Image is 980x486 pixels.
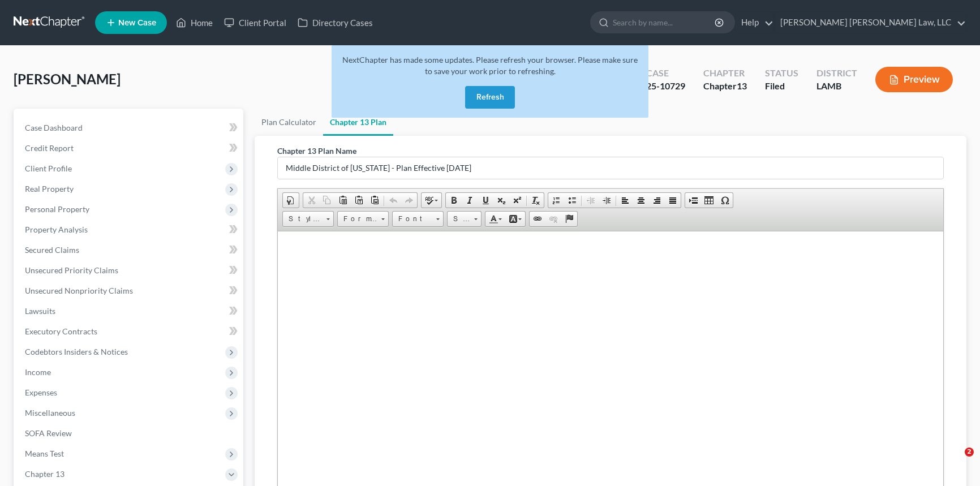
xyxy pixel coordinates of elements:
span: Unsecured Priority Claims [25,265,118,275]
span: Lawsuits [25,306,55,316]
span: Unsecured Nonpriority Claims [25,286,133,295]
a: Paste from Word [367,193,382,208]
a: SOFA Review [16,423,243,444]
a: Font [392,211,444,227]
a: Text Color [485,212,505,226]
a: Increase Indent [599,193,614,208]
a: Link [530,212,545,226]
a: Format [337,211,389,227]
button: Preview [875,67,953,92]
a: Decrease Indent [583,193,599,208]
iframe: Rich Text Editor, document-ckeditor [278,231,943,486]
span: Property Analysis [25,225,88,234]
span: Client Profile [25,164,72,173]
span: Executory Contracts [25,326,97,336]
div: Case [646,67,685,80]
input: Enter name... [278,157,943,179]
a: Paste as plain text [351,193,367,208]
div: LAMB [816,80,857,93]
span: Means Test [25,449,64,458]
span: New Case [118,19,156,27]
span: Personal Property [25,204,89,214]
a: Client Portal [218,12,292,33]
a: Secured Claims [16,240,243,260]
a: Superscript [509,193,525,208]
span: Real Property [25,184,74,193]
div: District [816,67,857,80]
span: [PERSON_NAME] [14,71,121,87]
a: Chapter 13 Plan [323,109,393,136]
span: 13 [737,80,747,91]
span: Income [25,367,51,377]
a: Background Color [505,212,525,226]
a: Center [633,193,649,208]
a: Subscript [493,193,509,208]
a: Insert Special Character [717,193,733,208]
div: Filed [765,80,798,93]
span: Chapter 13 [25,469,65,479]
a: Insert/Remove Numbered List [548,193,564,208]
span: Font [393,212,432,226]
input: Search by name... [613,12,716,33]
a: Italic [462,193,478,208]
span: SOFA Review [25,428,72,438]
a: Spell Checker [422,193,441,208]
span: 2 [965,448,974,457]
a: Size [447,211,482,227]
a: [PERSON_NAME] [PERSON_NAME] Law, LLC [775,12,966,33]
iframe: Intercom live chat [942,448,969,475]
a: Property Analysis [16,220,243,240]
a: Undo [385,193,401,208]
span: Styles [283,212,323,226]
a: Paste [335,193,351,208]
label: Chapter 13 Plan Name [277,145,356,157]
span: Codebtors Insiders & Notices [25,347,128,356]
a: Align Left [617,193,633,208]
a: Help [736,12,773,33]
div: 25-10729 [646,80,685,93]
a: Table [701,193,717,208]
div: Status [765,67,798,80]
a: Credit Report [16,138,243,158]
a: Justify [665,193,681,208]
a: Cut [303,193,319,208]
a: Anchor [561,212,577,226]
span: Format [338,212,377,226]
a: Home [170,12,218,33]
a: Redo [401,193,417,208]
a: Unlink [545,212,561,226]
a: Unsecured Nonpriority Claims [16,281,243,301]
a: Directory Cases [292,12,379,33]
span: Case Dashboard [25,123,83,132]
a: Copy [319,193,335,208]
a: Underline [478,193,493,208]
div: Chapter [703,67,747,80]
a: Align Right [649,193,665,208]
a: Insert/Remove Bulleted List [564,193,580,208]
a: Insert Page Break for Printing [685,193,701,208]
a: Remove Format [528,193,544,208]
span: Secured Claims [25,245,79,255]
span: Expenses [25,388,57,397]
a: Case Dashboard [16,118,243,138]
span: Miscellaneous [25,408,75,418]
a: Document Properties [283,193,299,208]
a: Unsecured Priority Claims [16,260,243,281]
a: Bold [446,193,462,208]
a: Executory Contracts [16,321,243,342]
div: Chapter [703,80,747,93]
button: Refresh [465,86,515,109]
span: NextChapter has made some updates. Please refresh your browser. Please make sure to save your wor... [342,55,638,76]
a: Plan Calculator [255,109,323,136]
span: Credit Report [25,143,74,153]
a: Styles [282,211,334,227]
span: Size [448,212,470,226]
a: Lawsuits [16,301,243,321]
